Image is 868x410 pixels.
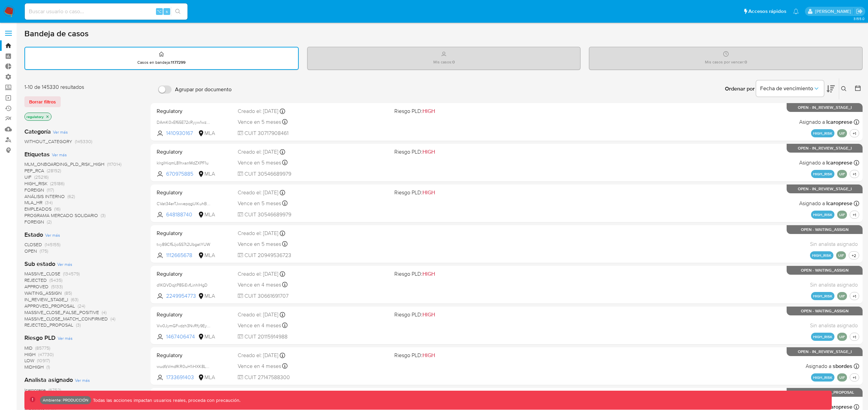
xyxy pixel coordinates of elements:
[748,8,786,15] span: Accesos rápidos
[157,8,162,15] span: ⌥
[43,399,88,402] p: Ambiente: PRODUCCIÓN
[25,7,188,16] input: Buscar usuario o caso...
[91,397,240,404] p: Todas las acciones impactan usuarios reales, proceda con precaución.
[815,8,853,15] p: fernando.bolognino@mercadolibre.com
[793,8,799,14] a: Notificaciones
[171,7,185,16] button: search-icon
[856,8,863,15] a: Salir
[166,8,168,15] span: s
